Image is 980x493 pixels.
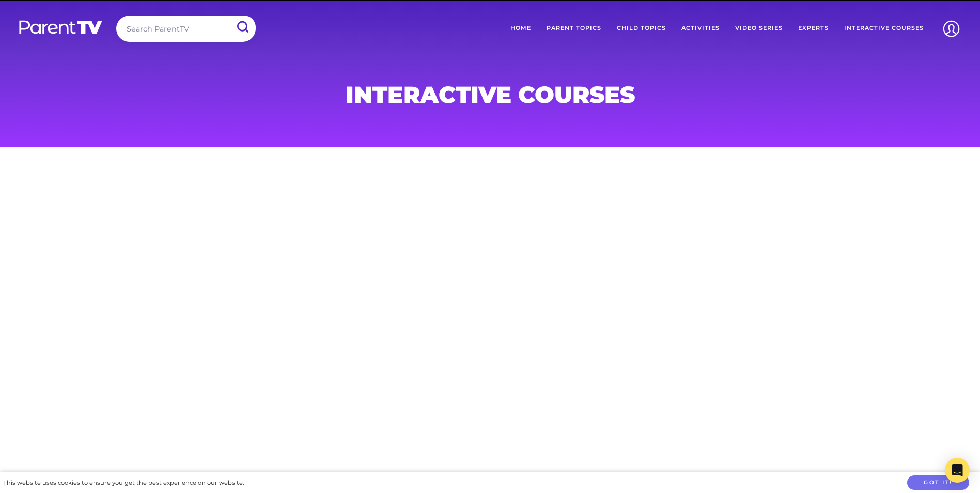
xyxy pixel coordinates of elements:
a: Experts [790,16,836,41]
h1: Interactive Courses [241,84,739,105]
a: Home [503,16,539,41]
div: This website uses cookies to ensure you get the best experience on our website. [3,477,244,488]
a: Parent Topics [539,16,609,41]
img: parenttv-logo-white.4c85aaf.svg [18,20,103,35]
input: Search ParentTV [116,16,256,42]
img: Account [938,16,965,42]
a: Activities [674,16,727,41]
button: Got it! [907,475,969,490]
input: Submit [229,16,256,39]
a: Interactive Courses [836,16,931,41]
div: Open Intercom Messenger [945,458,970,483]
a: Video Series [727,16,790,41]
a: Child Topics [609,16,674,41]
